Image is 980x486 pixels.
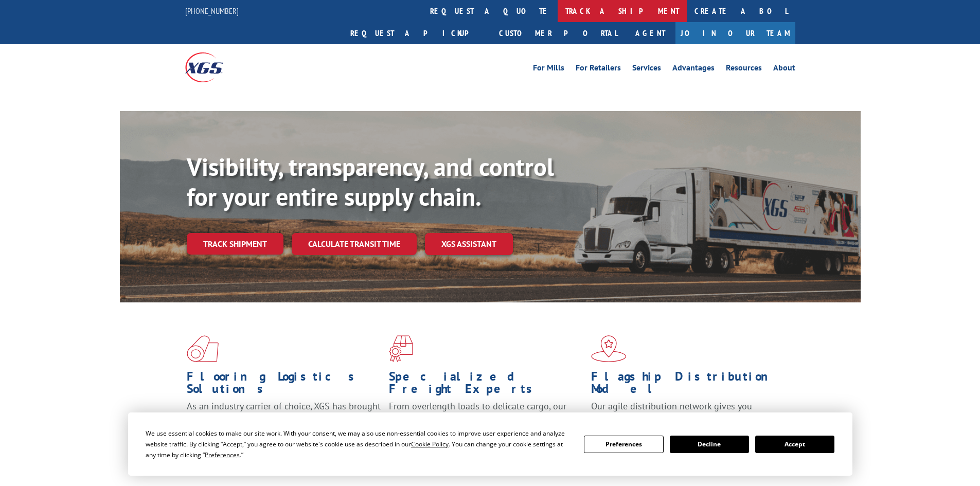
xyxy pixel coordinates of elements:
p: From overlength loads to delicate cargo, our experienced staff knows the best way to move your fr... [389,400,583,446]
div: We use essential cookies to make our site work. With your consent, we may also use non-essential ... [146,428,572,460]
img: xgs-icon-flagship-distribution-model-red [591,335,627,362]
img: xgs-icon-total-supply-chain-intelligence-red [187,335,219,362]
h1: Specialized Freight Experts [389,370,583,400]
span: Preferences [205,451,240,459]
a: Agent [625,22,675,44]
a: Request a pickup [343,22,491,44]
a: XGS ASSISTANT [425,233,513,255]
a: Customer Portal [491,22,625,44]
a: Track shipment [187,233,283,255]
h1: Flooring Logistics Solutions [187,370,381,400]
a: About [773,64,795,75]
span: As an industry carrier of choice, XGS has brought innovation and dedication to flooring logistics... [187,400,381,437]
b: Visibility, transparency, and control for your entire supply chain. [187,151,554,212]
a: Calculate transit time [292,233,417,255]
span: Cookie Policy [411,440,449,448]
button: Accept [755,436,834,453]
span: Our agile distribution network gives you nationwide inventory management on demand. [591,400,780,424]
a: Join Our Team [675,22,795,44]
a: Services [632,64,661,75]
a: Resources [726,64,762,75]
div: Cookie Consent Prompt [128,412,852,476]
a: [PHONE_NUMBER] [185,6,239,16]
a: For Retailers [576,64,621,75]
h1: Flagship Distribution Model [591,370,786,400]
button: Decline [670,436,749,453]
a: Advantages [672,64,715,75]
a: For Mills [533,64,564,75]
img: xgs-icon-focused-on-flooring-red [389,335,413,362]
button: Preferences [584,436,663,453]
